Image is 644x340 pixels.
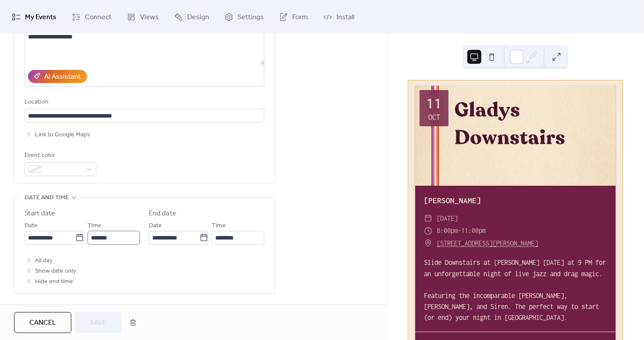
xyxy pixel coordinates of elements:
span: Views [140,10,159,24]
span: Date and time [24,193,69,203]
a: Views [120,3,165,30]
div: ​ [424,212,432,225]
button: AI Assistant [28,70,87,83]
a: [STREET_ADDRESS][PERSON_NAME] [437,237,538,250]
a: Design [168,3,216,30]
div: End date [149,208,176,219]
span: Recurring event [24,303,77,314]
span: All day [35,256,52,266]
span: My Events [25,10,56,24]
div: Event color [24,150,94,161]
span: 8:00pm [437,225,458,237]
div: Oct [428,113,440,121]
span: Form [292,10,308,24]
div: Slide Downstairs at [PERSON_NAME] [DATE] at 9 PM for an unforgettable night of live jazz and drag... [415,257,616,323]
div: AI Assistant [44,72,81,82]
div: ​ [424,225,432,237]
span: Time [212,221,226,231]
span: Design [187,10,209,24]
a: My Events [5,3,63,30]
a: Settings [218,3,270,30]
a: Install [317,3,361,30]
div: Start date [24,208,55,219]
button: Cancel [14,312,71,333]
span: Settings [238,10,264,24]
div: 11 [426,95,442,111]
span: Connect [85,10,112,24]
span: Install [336,10,354,24]
span: Cancel [29,318,56,328]
span: [DATE] [437,212,458,225]
span: 11:00pm [461,225,486,237]
a: Connect [65,3,118,30]
span: Show date only [35,266,76,277]
span: Hide end time [35,277,73,287]
span: Date [149,221,162,231]
span: - [458,225,461,237]
a: Form [273,3,315,30]
span: Link to Google Maps [35,130,90,140]
div: [PERSON_NAME] [415,194,616,207]
div: ​ [424,237,432,250]
span: Time [87,221,101,231]
div: Location [24,97,262,108]
span: Date [24,221,38,231]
